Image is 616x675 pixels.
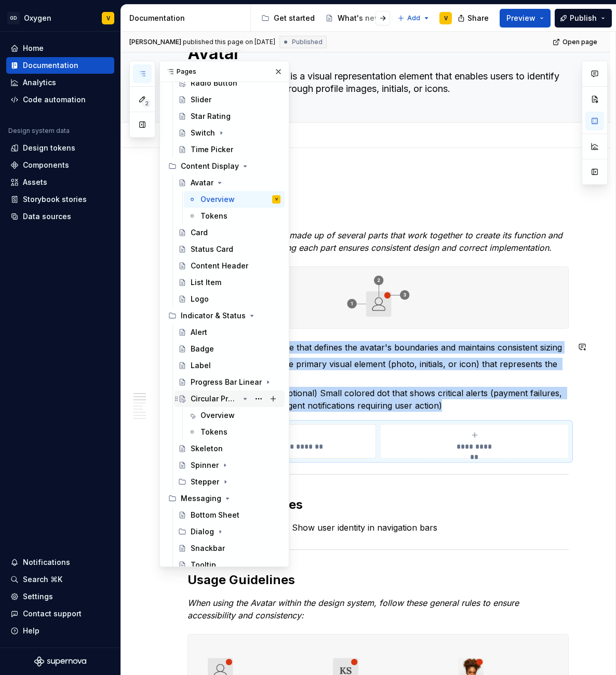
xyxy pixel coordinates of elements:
div: Circular Progress Bar [191,394,239,404]
div: Status Card [191,244,233,254]
a: Code automation [6,91,114,108]
div: Contact support [23,609,82,619]
a: Open page [550,35,602,49]
div: Stepper [191,477,219,487]
div: List Item [191,277,221,288]
div: published this page on [DATE] [183,38,275,46]
div: Messaging [181,493,221,504]
a: Switch [174,125,285,141]
div: GD [7,12,20,24]
div: Storybook stories [23,194,87,205]
a: What's new [321,10,385,26]
a: Radio Button [174,75,285,91]
div: Slider [191,95,211,105]
div: Snackbar [191,543,225,553]
div: Analytics [23,77,56,88]
span: Open page [563,38,597,46]
div: Label [191,360,211,371]
a: Avatar [174,174,285,191]
div: Design tokens [23,143,75,153]
div: Code automation [23,95,86,105]
em: When using the Avatar within the design system, follow these general rules to ensure accessibilit... [188,598,521,620]
div: Documentation [23,60,78,71]
button: GDOxygenV [2,7,118,29]
div: V [106,14,110,22]
div: Dialog [191,526,214,537]
h2: Primary Use Cases [188,496,569,513]
button: Contact support [6,605,114,622]
a: Logo [174,291,285,307]
button: Notifications [6,554,114,571]
div: Radio Button [191,78,237,88]
a: Badge [174,341,285,357]
div: Star Rating [191,111,231,122]
a: Star Rating [174,108,285,125]
div: Documentation [129,13,246,23]
a: Documentation [6,57,114,74]
div: Notifications [23,557,70,568]
div: Progress Bar Linear [191,377,262,387]
div: Avatar [191,178,213,188]
span: Publish [570,13,597,23]
textarea: Avatar [185,41,567,66]
a: Status Card [174,241,285,258]
a: Content Header [174,258,285,274]
a: Alert [174,324,285,341]
div: Get started [274,13,315,23]
textarea: The Avatar Component is a visual representation element that enables users to identify individual... [185,68,567,97]
a: Assets [6,174,114,191]
button: Publish [555,9,612,28]
div: Badge [191,344,214,354]
div: Messaging [164,490,285,507]
a: Slider [174,91,285,108]
div: Search ⌘K [23,574,62,585]
a: Circular Progress Bar [174,390,285,407]
div: Indicator & Status [181,310,246,321]
div: Skeleton [191,443,223,454]
div: What's new [338,13,381,23]
p: — The primary visual element (photo, initials, or icon) that represents the user [200,358,569,383]
a: Storybook stories [6,191,114,208]
a: OverviewV [184,191,285,208]
a: Tokens [184,208,285,224]
span: Preview [506,13,535,23]
span: Share [467,13,489,23]
a: Home [6,40,114,57]
div: V [444,14,448,22]
div: Home [23,43,44,53]
button: Preview [500,9,551,28]
div: Help [23,626,39,636]
div: Page tree [257,8,392,29]
a: Design tokens [6,140,114,156]
div: Overview [200,410,235,421]
div: Bottom Sheet [191,510,239,520]
a: List Item [174,274,285,291]
svg: Supernova Logo [34,656,86,667]
div: Settings [23,591,53,602]
div: Components [23,160,69,170]
div: Pages [160,61,289,82]
img: 96cb437b-d932-4504-a597-56bc947d581f.png [188,267,568,328]
div: Content Header [191,261,248,271]
div: Card [191,227,208,238]
a: Tooltip [174,557,285,573]
a: Time Picker [174,141,285,158]
button: Search ⌘K [6,571,114,588]
a: Snackbar [174,540,285,557]
div: Oxygen [24,13,51,23]
div: V [275,194,278,205]
div: Logo [191,294,209,304]
span: Published [292,38,323,46]
p: — Show user identity in navigation bars [200,521,569,534]
p: — (Optional) Small colored dot that shows critical alerts (payment failures, account expiration, ... [200,387,569,412]
a: Data sources [6,208,114,225]
a: Analytics [6,74,114,91]
button: Share [452,9,496,28]
a: Spinner [174,457,285,474]
div: Tokens [200,427,227,437]
div: Switch [191,128,215,138]
a: Progress Bar Linear [174,374,285,390]
span: Add [407,14,420,22]
a: Get started [257,10,319,26]
span: 2 [142,99,151,107]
